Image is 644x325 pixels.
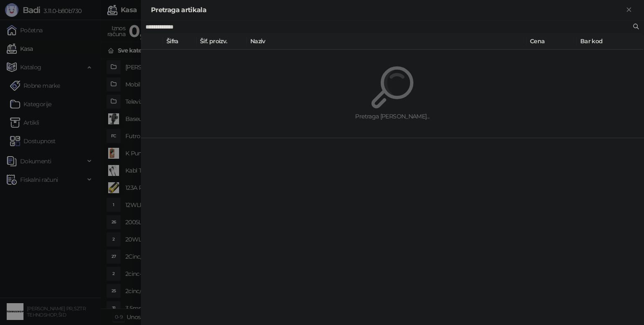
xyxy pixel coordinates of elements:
button: Zatvori [624,5,634,15]
div: Pretraga [PERSON_NAME]... [161,112,624,121]
th: Cena [527,33,577,50]
th: Naziv [247,33,527,50]
div: Pretraga artikala [151,5,624,15]
th: Bar kod [577,33,644,50]
th: Šifra [163,33,197,50]
th: Šif. proizv. [197,33,247,50]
